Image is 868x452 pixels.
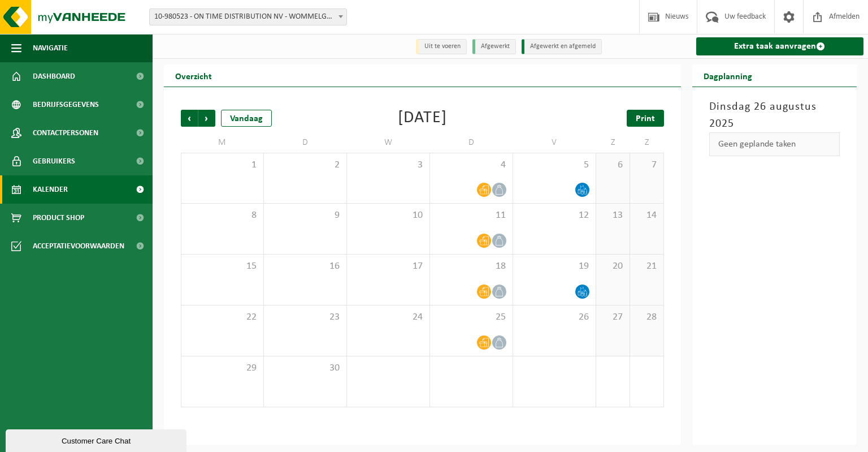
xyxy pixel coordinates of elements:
span: Vorige [181,110,198,127]
span: Bedrijfsgegevens [33,91,99,119]
td: Z [630,132,664,153]
span: 28 [636,311,658,324]
span: 25 [436,311,507,324]
span: 16 [270,260,341,273]
span: 6 [602,159,624,171]
li: Afgewerkt en afgemeld [522,39,602,54]
span: 1 [187,159,258,171]
span: 23 [270,311,341,324]
div: Geen geplande taken [709,132,840,156]
span: 8 [187,209,258,222]
div: Vandaag [221,110,272,127]
td: W [347,132,430,153]
span: 29 [187,362,258,374]
td: V [513,132,596,153]
span: 15 [187,260,258,273]
span: 10 [353,209,424,222]
span: 13 [602,209,624,222]
span: Volgende [198,110,215,127]
span: 20 [602,260,624,273]
span: 17 [353,260,424,273]
iframe: chat widget [6,427,189,452]
h2: Dagplanning [692,64,763,87]
h2: Overzicht [164,64,223,87]
span: 10-980523 - ON TIME DISTRIBUTION NV - WOMMELGEM [149,8,347,25]
span: 26 [519,311,590,324]
span: Acceptatievoorwaarden [33,232,124,260]
span: Product Shop [33,204,84,232]
span: 21 [636,260,658,273]
span: 27 [602,311,624,324]
span: 30 [270,362,341,374]
span: Kalender [33,175,68,204]
td: D [430,132,513,153]
span: 19 [519,260,590,273]
td: D [264,132,347,153]
span: Gebruikers [33,147,75,175]
span: 10-980523 - ON TIME DISTRIBUTION NV - WOMMELGEM [150,9,346,25]
span: 14 [636,209,658,222]
span: 22 [187,311,258,324]
td: Z [596,132,630,153]
li: Uit te voeren [416,39,467,54]
span: Navigatie [33,34,68,62]
span: 24 [353,311,424,324]
h3: Dinsdag 26 augustus 2025 [709,98,840,132]
div: [DATE] [398,110,447,127]
span: 7 [636,159,658,171]
span: 9 [270,209,341,222]
span: Print [636,114,655,123]
span: 3 [353,159,424,171]
span: Dashboard [33,62,75,91]
span: 5 [519,159,590,171]
span: 12 [519,209,590,222]
a: Extra taak aanvragen [696,37,864,55]
span: Contactpersonen [33,119,98,147]
a: Print [627,110,664,127]
span: 4 [436,159,507,171]
li: Afgewerkt [472,39,516,54]
span: 11 [436,209,507,222]
td: M [181,132,264,153]
span: 18 [436,260,507,273]
span: 2 [270,159,341,171]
